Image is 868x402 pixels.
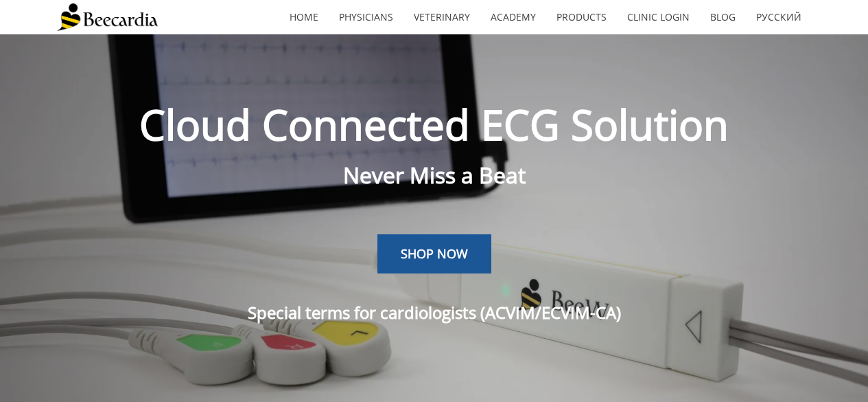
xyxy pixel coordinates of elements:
[248,301,621,324] span: Special terms for cardiologists (ACVIM/ECVIM-CA)
[139,96,729,153] span: Cloud Connected ECG Solution
[746,1,812,33] a: Русский
[480,1,546,33] a: Academy
[343,160,526,190] span: Never Miss a Beat
[403,1,480,33] a: Veterinary
[401,245,468,262] span: SHOP NOW
[700,1,746,33] a: Blog
[546,1,617,33] a: Products
[57,3,158,31] img: Beecardia
[279,1,329,33] a: home
[329,1,403,33] a: Physicians
[377,234,491,274] a: SHOP NOW
[617,1,700,33] a: Clinic Login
